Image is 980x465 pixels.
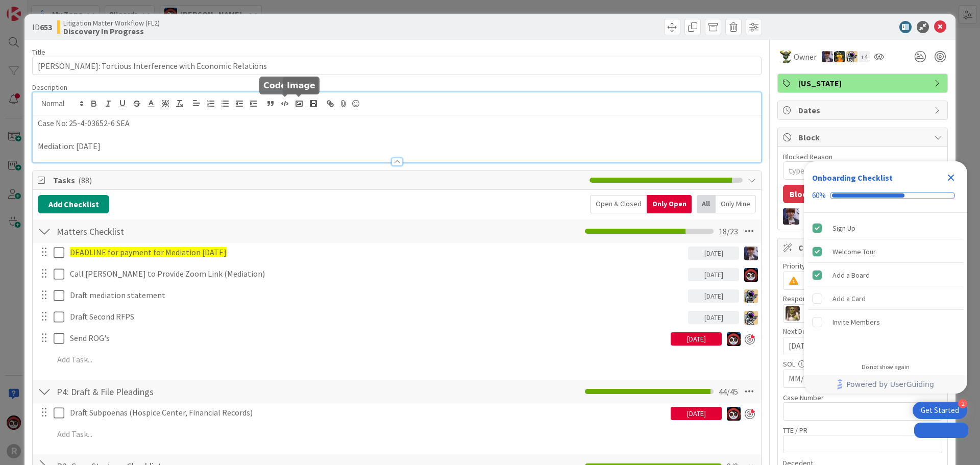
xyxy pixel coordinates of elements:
p: Call [PERSON_NAME] to Provide Zoom Link (Mediation) [70,268,684,280]
div: Add a Card [832,292,866,305]
input: MM/DD/YYYY [789,337,937,355]
div: Add a Board is complete. [808,264,963,286]
a: Powered by UserGuiding [809,375,962,394]
div: + 4 [859,51,870,62]
div: All [697,195,716,213]
div: Priority [783,262,942,270]
div: Add a Card is incomplete. [808,287,963,310]
input: type card name here... [32,57,762,75]
img: ML [783,208,799,225]
div: Get Started [921,405,959,415]
div: Close Checklist [943,169,959,186]
div: [DATE] [671,407,722,420]
p: Draft mediation statement [70,289,684,301]
label: Case Number [783,393,824,402]
div: Footer [804,375,967,394]
span: Block [798,131,929,143]
img: TM [744,311,758,325]
p: Case No: 25-4-03652-6 SEA [38,117,756,129]
h5: Image [287,81,315,90]
img: JS [727,332,741,346]
div: 2 [958,399,967,408]
img: TM [846,51,857,62]
div: [DATE] [688,268,739,281]
img: JS [744,268,758,282]
p: Draft Subpoenas (Hospice Center, Financial Records) [70,407,667,419]
h5: Code Block [263,81,314,90]
span: 44 / 45 [719,385,738,398]
div: [DATE] [688,247,739,260]
div: Only Open [647,195,692,213]
label: Title [32,47,45,57]
label: Blocked Reason [783,152,832,161]
span: Dates [798,104,929,116]
span: Litigation Matter Workflow (FL2) [63,19,160,27]
span: ID [32,21,52,33]
div: [DATE] [688,311,739,324]
span: Description [32,83,67,92]
input: MM/DD/YYYY [789,370,937,387]
div: Invite Members is incomplete. [808,311,963,333]
img: MR [834,51,845,62]
label: TTE / PR [783,426,807,435]
div: Responsible Paralegal [783,295,942,302]
div: [DATE] [688,289,739,303]
div: Open & Closed [590,195,647,213]
p: Send ROG's [70,332,667,344]
img: ML [822,51,833,62]
span: 18 / 23 [719,225,738,237]
div: Sign Up is complete. [808,217,963,239]
input: Add Checklist... [53,222,283,240]
div: Add a Board [832,269,870,281]
span: Tasks [53,174,584,186]
div: Checklist progress: 60% [812,191,959,200]
img: JS [727,407,741,421]
div: Do not show again [862,363,910,371]
span: ( 88 ) [78,175,92,185]
b: Discovery In Progress [63,27,160,35]
div: Welcome Tour is complete. [808,240,963,263]
div: Checklist Container [804,161,967,394]
p: Mediation: [DATE] [38,140,756,152]
b: 653 [40,22,52,32]
span: [US_STATE] [798,77,929,89]
div: SOL [783,360,942,368]
div: Sign Up [832,222,855,234]
img: DG [786,306,800,321]
span: DEADLINE for payment for Mediation [DATE] [70,247,227,257]
div: Checklist items [804,213,967,356]
div: Next Deadline [783,328,942,335]
div: Onboarding Checklist [812,172,893,184]
div: Welcome Tour [832,246,876,258]
p: Draft Second RFPS [70,311,684,323]
span: Custom Fields [798,241,929,254]
input: Add Checklist... [53,382,283,401]
span: Powered by UserGuiding [846,378,934,390]
div: Open Get Started checklist, remaining modules: 2 [913,402,967,419]
div: [DATE] [671,332,722,346]
button: Add Checklist [38,195,109,213]
img: ML [744,247,758,260]
img: NC [779,51,792,63]
button: Block [783,185,818,203]
div: Invite Members [832,316,880,328]
div: 60% [812,191,826,200]
img: TM [744,289,758,303]
span: Owner [794,51,817,63]
div: Only Mine [716,195,756,213]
